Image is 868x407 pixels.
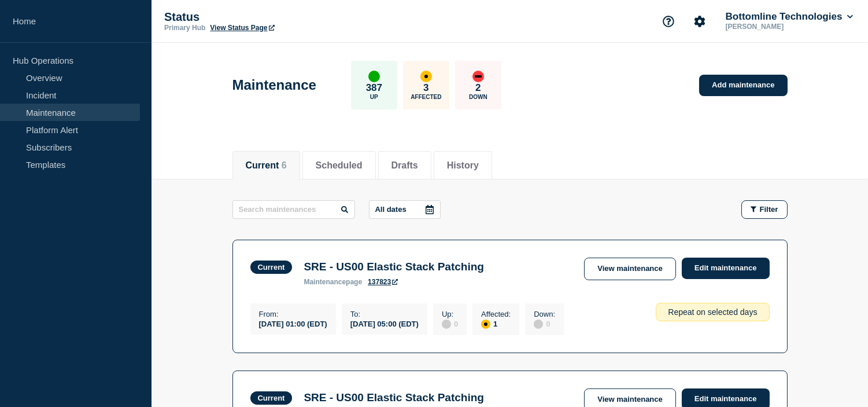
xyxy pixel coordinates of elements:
[375,205,407,214] p: All dates
[391,160,418,171] button: Drafts
[304,261,484,273] h3: SRE - US00 Elastic Stack Patching
[366,82,382,94] p: 387
[656,9,681,34] button: Support
[368,71,380,82] div: up
[472,71,484,82] div: down
[442,310,458,318] p: Up :
[723,11,855,23] button: Bottomline Technologies
[656,303,769,321] div: Repeat on selected days
[304,391,484,404] h3: SRE - US00 Elastic Stack Patching
[420,71,432,82] div: affected
[164,10,396,24] p: Status
[282,160,287,170] span: 6
[534,320,543,329] div: disabled
[246,160,287,171] button: Current 6
[304,278,362,286] p: page
[304,278,346,286] span: maintenance
[534,310,555,318] p: Down :
[259,318,327,328] div: [DATE] 01:00 (EDT)
[442,318,458,329] div: 0
[232,77,316,93] h1: Maintenance
[699,75,787,96] a: Add maintenance
[481,310,511,318] p: Affected :
[475,82,481,94] p: 2
[259,310,327,318] p: From :
[469,94,487,100] p: Down
[723,23,844,31] p: [PERSON_NAME]
[411,94,441,100] p: Affected
[164,24,205,32] p: Primary Hub
[534,318,555,329] div: 0
[369,200,441,219] button: All dates
[258,263,285,272] div: Current
[350,318,419,328] div: [DATE] 05:00 (EDT)
[370,94,378,100] p: Up
[316,160,363,171] button: Scheduled
[688,9,712,34] button: Account settings
[760,205,778,214] span: Filter
[447,160,479,171] button: History
[481,320,490,329] div: affected
[682,258,770,279] a: Edit maintenance
[423,82,429,94] p: 3
[741,200,788,219] button: Filter
[350,310,419,318] p: To :
[232,200,355,219] input: Search maintenances
[368,278,398,286] a: 137823
[210,24,274,32] a: View Status Page
[442,320,451,329] div: disabled
[481,318,511,329] div: 1
[584,258,675,280] a: View maintenance
[258,394,285,402] div: Current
